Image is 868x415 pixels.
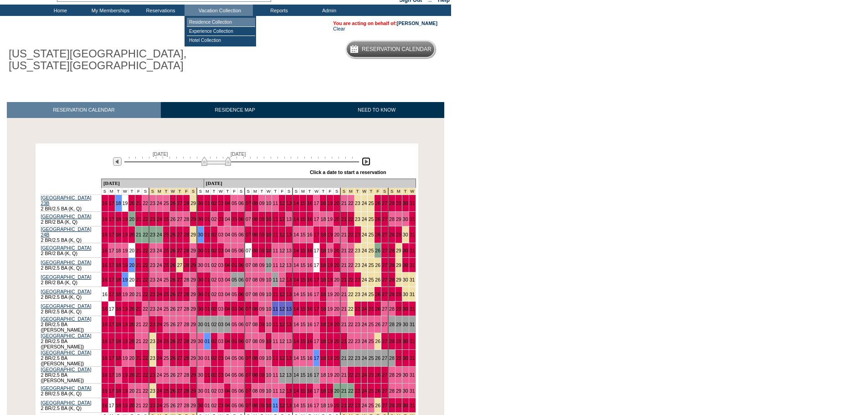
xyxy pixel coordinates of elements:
a: 20 [129,277,134,282]
a: 14 [293,277,299,282]
a: 03 [218,216,224,222]
a: 26 [375,248,380,253]
a: 26 [170,232,176,237]
a: 19 [123,200,128,206]
a: 09 [259,248,265,253]
a: 20 [129,262,134,268]
a: 18 [320,216,326,222]
a: 03 [218,232,224,237]
a: 28 [389,248,395,253]
a: 19 [123,232,128,237]
a: 26 [170,248,176,253]
a: 27 [177,232,182,237]
a: 24 [157,216,162,222]
a: [GEOGRAPHIC_DATA] [41,260,92,265]
a: 17 [109,292,114,297]
a: 30 [198,200,203,206]
td: Admin [303,5,353,16]
a: 24 [157,248,162,253]
a: 28 [184,248,189,253]
a: 19 [327,248,333,253]
a: 25 [164,232,169,237]
a: 26 [375,216,380,222]
a: 07 [246,248,251,253]
a: 31 [410,232,415,237]
a: 02 [211,232,217,237]
a: 30 [403,248,408,253]
a: 20 [334,232,339,237]
a: 08 [252,277,258,282]
a: 25 [368,232,374,237]
a: 21 [136,262,141,268]
a: 31 [410,262,415,268]
a: 18 [320,232,326,237]
a: 17 [314,262,319,268]
a: 17 [109,216,114,222]
a: 26 [170,262,176,268]
a: 08 [252,248,258,253]
a: 03 [218,200,224,206]
a: 17 [314,216,319,222]
a: [GEOGRAPHIC_DATA] [41,274,92,280]
a: 27 [177,216,182,222]
a: 30 [403,200,408,206]
h5: Reservation Calendar [362,46,431,52]
a: 20 [334,262,339,268]
a: 27 [177,248,182,253]
a: 26 [170,200,176,206]
a: 30 [403,216,408,222]
a: 01 [205,216,210,222]
a: 20 [129,200,134,206]
a: 22 [348,248,354,253]
a: 29 [190,262,196,268]
a: 10 [266,232,272,237]
a: 13 [286,262,292,268]
a: 22 [143,232,148,237]
a: 09 [259,262,265,268]
a: 26 [170,216,176,222]
a: 05 [231,262,237,268]
a: 09 [259,232,265,237]
a: 10 [266,248,272,253]
a: 25 [368,262,374,268]
a: 19 [123,262,128,268]
a: 31 [410,248,415,253]
a: 25 [164,216,169,222]
a: 28 [184,200,189,206]
a: 07 [246,232,251,237]
a: 17 [109,248,114,253]
a: 19 [327,200,333,206]
a: 16 [102,248,108,253]
a: 15 [300,200,306,206]
a: 28 [389,200,395,206]
a: RESIDENCE MAP [161,102,309,118]
a: 21 [136,232,141,237]
a: 07 [246,277,251,282]
a: 08 [252,262,258,268]
a: 16 [102,232,108,237]
a: 21 [341,277,347,282]
a: 23 [355,248,360,253]
a: NEED TO KNOW [309,102,444,118]
a: 27 [382,200,387,206]
a: 09 [259,216,265,222]
a: 28 [389,277,395,282]
a: 21 [136,200,141,206]
a: 01 [205,200,210,206]
a: 06 [238,232,244,237]
a: 14 [293,248,299,253]
a: 30 [198,248,203,253]
a: 30 [198,277,203,282]
a: 24 [157,277,162,282]
a: 21 [341,232,347,237]
a: 06 [238,277,244,282]
a: 24 [362,216,367,222]
a: 08 [252,200,258,206]
td: Home [34,5,84,16]
a: 22 [143,200,148,206]
a: 02 [211,200,217,206]
a: 24 [157,200,162,206]
a: 14 [293,262,299,268]
a: 28 [184,262,189,268]
a: 29 [396,248,401,253]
